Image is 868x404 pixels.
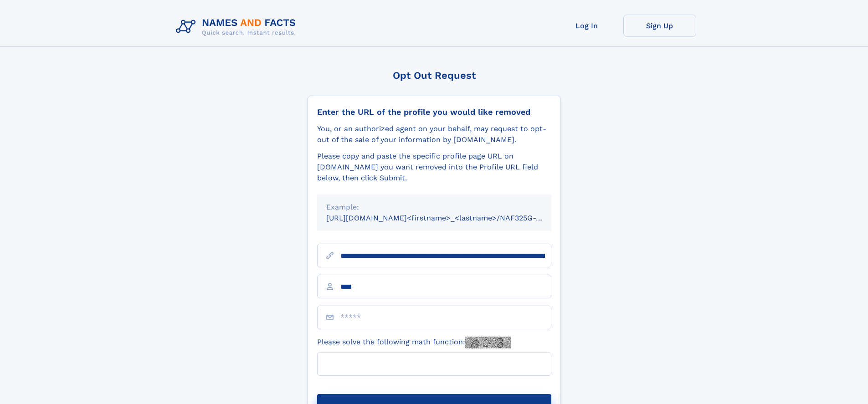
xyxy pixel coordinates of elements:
div: Enter the URL of the profile you would like removed [317,107,551,117]
small: [URL][DOMAIN_NAME]<firstname>_<lastname>/NAF325G-xxxxxxxx [326,214,569,222]
div: Example: [326,202,542,213]
a: Sign Up [623,15,696,37]
img: Logo Names and Facts [172,15,303,39]
label: Please solve the following math function: [317,337,511,348]
a: Log In [550,15,623,37]
div: Opt Out Request [308,70,561,81]
div: Please copy and paste the specific profile page URL on [DOMAIN_NAME] you want removed into the Pr... [317,151,551,184]
div: You, or an authorized agent on your behalf, may request to opt-out of the sale of your informatio... [317,123,551,145]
